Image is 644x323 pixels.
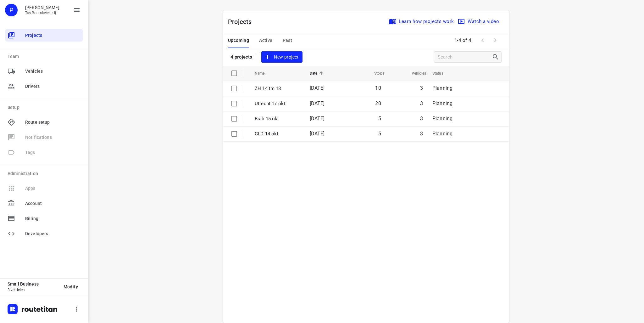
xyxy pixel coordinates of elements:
span: Drivers [25,83,80,90]
span: Active [259,37,272,44]
span: Available only on our Business plan [5,181,83,196]
span: Route setup [25,119,80,126]
span: 3 [420,131,423,137]
span: Planning [432,85,452,91]
span: Next Page [489,34,502,47]
span: Date [310,70,326,77]
span: New project [265,53,298,61]
p: ZH 14 tm 18 [255,85,300,92]
span: [DATE] [310,116,325,122]
span: Modify [64,284,78,289]
p: Brab 15 okt [255,115,300,122]
span: Planning [432,116,452,122]
span: Name [255,70,273,77]
div: Billing [5,212,83,225]
span: 5 [378,116,381,122]
div: P [5,4,18,16]
p: Team [8,53,83,60]
span: Developers [25,230,80,237]
span: Status [432,70,452,77]
div: Drivers [5,80,83,93]
span: Billing [25,215,80,222]
div: Account [5,197,83,210]
div: Route setup [5,116,83,128]
span: [DATE] [310,100,325,106]
p: Small Business [8,281,58,286]
span: Stops [366,70,384,77]
span: 3 [420,85,423,91]
button: New project [261,51,302,63]
span: 1-4 of 4 [452,34,474,47]
p: 3 vehicles [8,288,58,292]
div: Vehicles [5,65,83,77]
p: Peter Tas [25,5,59,10]
div: Search [492,53,501,61]
span: 5 [378,131,381,137]
span: Previous Page [476,34,489,47]
span: 3 [420,116,423,122]
p: Administration [8,170,83,177]
span: Planning [432,131,452,137]
span: Past [283,37,292,44]
p: GLD 14 okt [255,130,300,138]
span: Available only on our Business plan [5,130,83,145]
div: Developers [5,227,83,240]
span: Vehicles [403,70,426,77]
span: Upcoming [228,37,249,44]
span: Projects [25,32,80,39]
span: Account [25,200,80,207]
span: 20 [375,100,381,106]
span: [DATE] [310,131,325,137]
p: Utrecht 17 okt [255,100,300,107]
button: Modify [58,281,83,292]
span: Planning [432,100,452,106]
p: Tas Boomkwekerij [25,11,59,15]
p: 4 projects [230,54,252,60]
p: Setup [8,104,83,111]
div: Projects [5,29,83,42]
span: [DATE] [310,85,325,91]
span: 3 [420,100,423,106]
span: Available only on our Business plan [5,145,83,160]
p: Projects [228,17,257,26]
span: Vehicles [25,68,80,75]
span: 10 [375,85,381,91]
input: Search projects [438,52,492,62]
